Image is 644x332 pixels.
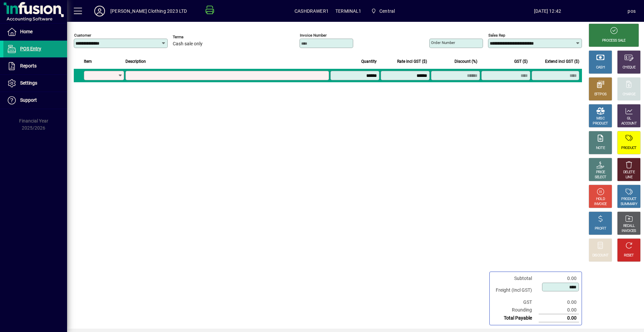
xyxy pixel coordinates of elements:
span: Central [379,6,395,16]
td: 0.00 [539,275,579,282]
span: Rate incl GST ($) [397,58,427,65]
div: MISC [596,116,604,121]
div: EFTPOS [594,92,607,97]
div: DELETE [623,170,635,175]
td: 0.00 [539,298,579,306]
div: HOLD [596,197,605,202]
span: Discount (%) [454,58,477,65]
span: CASHDRAWER1 [294,6,329,16]
div: PRODUCT [621,197,636,202]
div: CHEQUE [623,65,635,70]
a: Settings [3,75,67,92]
td: 0.00 [539,306,579,314]
span: Cash sale only [173,41,203,47]
div: ACCOUNT [621,121,637,126]
button: Profile [89,5,110,17]
span: POS Entry [20,46,41,51]
td: Total Payable [492,314,539,322]
div: PROFIT [595,226,606,231]
span: Item [84,58,92,65]
div: GL [627,116,631,121]
mat-label: Customer [74,33,91,38]
span: Support [20,97,37,103]
div: RESET [624,253,634,258]
div: [PERSON_NAME] Clothing 2023 LTD [110,6,187,16]
div: INVOICES [622,229,636,234]
a: Support [3,92,67,109]
span: Reports [20,63,37,68]
div: SELECT [595,175,606,180]
mat-label: Order number [431,40,455,45]
span: GST ($) [514,58,528,65]
span: Settings [20,80,37,86]
span: Extend incl GST ($) [545,58,579,65]
div: PRODUCT [621,146,636,151]
div: INVOICE [594,202,606,207]
span: TERMINAL1 [335,6,362,16]
div: pos [628,6,636,16]
div: NOTE [596,146,605,151]
a: Home [3,23,67,40]
td: Subtotal [492,275,539,282]
mat-label: Sales rep [488,33,505,38]
span: [DATE] 12:42 [468,6,628,16]
mat-label: Invoice number [300,33,327,38]
div: DISCOUNT [592,253,608,258]
td: Freight (Incl GST) [492,282,539,298]
td: Rounding [492,306,539,314]
div: SUMMARY [621,202,637,207]
span: Central [368,5,398,17]
a: Reports [3,58,67,75]
div: CHARGE [623,92,636,97]
span: Terms [173,35,213,39]
div: PROCESS SALE [602,38,626,43]
div: PRICE [596,170,605,175]
div: PRODUCT [593,121,608,126]
span: Quantity [361,58,377,65]
span: Home [20,29,33,34]
td: GST [492,298,539,306]
div: LINE [626,175,632,180]
td: 0.00 [539,314,579,322]
div: CASH [596,65,605,70]
span: Description [125,58,146,65]
div: RECALL [623,224,635,229]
